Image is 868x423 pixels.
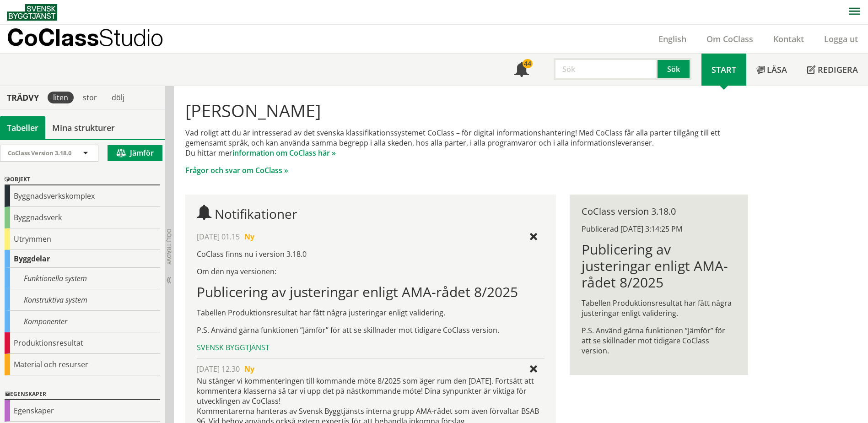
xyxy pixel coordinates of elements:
span: CoClass Version 3.18.0 [8,149,71,157]
p: CoClass finns nu i version 3.18.0 [197,249,544,259]
div: Utrymmen [5,228,160,250]
div: Funktionella system [5,268,160,289]
a: CoClassStudio [7,25,183,53]
p: Vad roligt att du är intresserad av det svenska klassifikationssystemet CoClass – för digital inf... [185,128,748,158]
input: Sök [554,58,658,80]
a: English [648,33,696,44]
span: Dölj trädvy [165,229,173,265]
span: Läsa [767,64,787,75]
div: Egenskaper [5,400,160,422]
a: Kontakt [763,33,814,44]
div: Byggnadsverk [5,207,160,228]
span: Ny [244,364,254,374]
div: Byggdelar [5,250,160,268]
p: CoClass [7,32,163,43]
button: Sök [658,58,691,80]
p: Tabellen Produktionsresultat har fått några justeringar enligt validering. [582,298,736,318]
div: 44 [523,59,533,68]
span: Start [712,64,736,75]
h1: Publicering av justeringar enligt AMA-rådet 8/2025 [582,241,736,291]
span: Ny [244,232,254,242]
a: Läsa [746,54,797,86]
h1: [PERSON_NAME] [185,100,748,120]
div: Objekt [5,174,160,185]
div: Publicerad [DATE] 3:14:25 PM [582,224,736,234]
img: Svensk Byggtjänst [7,4,57,21]
span: Notifikationer [215,205,297,222]
a: information om CoClass här » [232,148,336,158]
a: Om CoClass [696,33,763,44]
div: Byggnadsverkskomplex [5,185,160,207]
h1: Publicering av justeringar enligt AMA-rådet 8/2025 [197,284,544,300]
div: stor [77,92,102,103]
div: Material och resurser [5,354,160,375]
span: Notifikationer [514,63,529,78]
span: [DATE] 12.30 [197,364,240,374]
div: dölj [106,92,130,103]
div: Egenskaper [5,389,160,400]
a: Frågor och svar om CoClass » [185,165,288,175]
span: [DATE] 01.15 [197,232,240,242]
a: Redigera [797,54,868,86]
a: Start [701,54,746,86]
p: P.S. Använd gärna funktionen ”Jämför” för att se skillnader mot tidigare CoClass version. [197,325,544,335]
div: liten [48,92,74,103]
p: P.S. Använd gärna funktionen ”Jämför” för att se skillnader mot tidigare CoClass version. [582,325,736,356]
div: Trädvy [2,92,44,103]
div: Produktionsresultat [5,332,160,354]
a: Logga ut [814,33,868,44]
a: Mina strukturer [45,116,122,139]
span: Studio [99,24,163,51]
div: CoClass version 3.18.0 [582,206,736,217]
span: Redigera [818,64,858,75]
p: Tabellen Produktionsresultat har fått några justeringar enligt validering. [197,308,544,318]
p: Om den nya versionen: [197,266,544,277]
a: 44 [504,54,539,86]
div: Konstruktiva system [5,289,160,311]
button: Jämför [108,145,162,161]
div: Svensk Byggtjänst [197,342,544,352]
div: Komponenter [5,311,160,332]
